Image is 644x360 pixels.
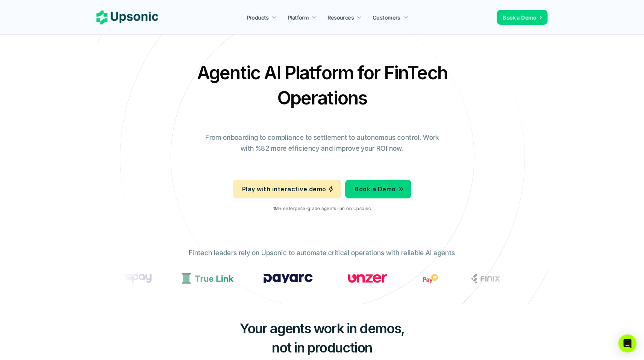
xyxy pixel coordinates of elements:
[242,11,281,24] a: Products
[355,184,396,195] p: Book a Demo
[618,334,636,352] div: Open Intercom Messenger
[242,184,326,195] p: Play with interactive demo
[373,14,401,21] p: Customers
[288,14,309,21] p: Platform
[239,320,405,337] span: Your agents work in demos,
[247,14,269,21] p: Products
[233,180,341,198] a: Play with interactive demo
[273,206,371,211] p: 1M+ enterprise-grade agents run on Upsonic
[503,14,536,21] p: Book a Demo
[328,14,354,21] p: Resources
[345,180,411,198] a: Book a Demo
[497,10,548,25] a: Book a Demo
[200,132,444,154] p: From onboarding to compliance to settlement to autonomous control. Work with %82 more efficiency ...
[191,60,454,110] h2: Agentic AI Platform for FinTech Operations
[189,248,455,259] p: Fintech leaders rely on Upsonic to automate critical operations with reliable AI agents
[272,339,372,356] span: not in production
